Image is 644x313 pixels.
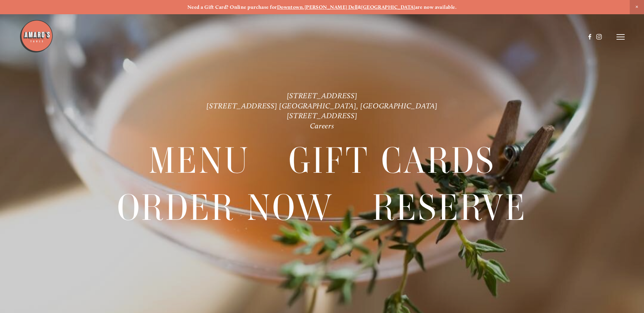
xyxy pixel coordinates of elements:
span: Order Now [117,185,334,231]
strong: & [358,4,361,10]
a: [PERSON_NAME] Dell [305,4,358,10]
strong: Need a Gift Card? Online purchase for [187,4,277,10]
a: Downtown [277,4,303,10]
a: Gift Cards [289,138,495,184]
a: Careers [310,121,334,130]
a: Reserve [372,185,527,231]
strong: are now available. [415,4,457,10]
a: [STREET_ADDRESS] [GEOGRAPHIC_DATA], [GEOGRAPHIC_DATA] [206,101,437,110]
span: Reserve [372,185,527,231]
a: Order Now [117,185,334,231]
a: [GEOGRAPHIC_DATA] [361,4,415,10]
strong: , [303,4,304,10]
a: [STREET_ADDRESS] [287,111,357,120]
a: [STREET_ADDRESS] [287,91,357,100]
img: Amaro's Table [19,19,53,53]
a: Menu [149,138,250,184]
